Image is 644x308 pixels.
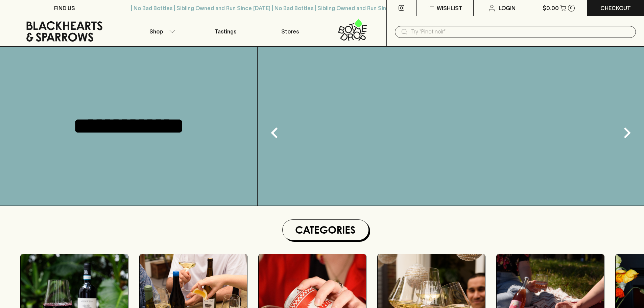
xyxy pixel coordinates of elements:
[543,4,559,12] p: $0.00
[258,47,644,206] img: gif;base64,R0lGODlhAQABAAAAACH5BAEKAAEALAAAAAABAAEAAAICTAEAOw==
[215,27,236,35] p: Tastings
[149,27,163,35] p: Shop
[285,222,366,237] h1: Categories
[261,119,288,146] button: Previous
[570,6,573,10] p: 0
[499,4,516,12] p: Login
[437,4,462,12] p: Wishlist
[129,16,193,46] button: Shop
[600,4,631,12] p: Checkout
[193,16,258,46] a: Tastings
[411,26,630,37] input: Try "Pinot noir"
[281,27,299,35] p: Stores
[614,119,641,146] button: Next
[258,16,322,46] a: Stores
[54,4,75,12] p: FIND US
